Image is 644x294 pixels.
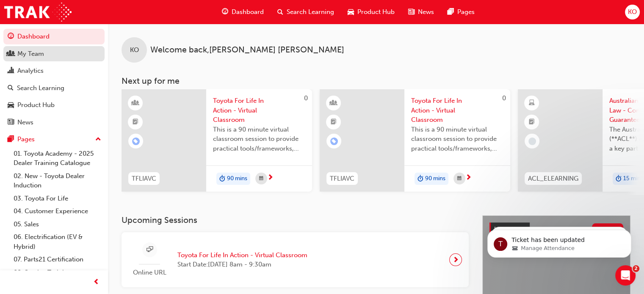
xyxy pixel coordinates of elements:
span: TFLIAVC [330,174,354,184]
span: booktick-icon [133,117,138,128]
span: prev-icon [93,277,100,288]
a: guage-iconDashboard [215,3,271,21]
a: 03. Toyota For Life [10,192,105,205]
span: Pages [457,7,475,17]
span: guage-icon [8,33,14,41]
span: 15 mins [623,174,643,184]
span: next-icon [465,174,472,182]
span: search-icon [277,7,283,17]
iframe: Intercom notifications message [475,212,644,271]
span: News [418,7,434,17]
span: Toyota For Life In Action - Virtual Classroom [411,96,503,125]
span: up-icon [95,134,101,145]
span: Toyota For Life In Action - Virtual Classroom [213,96,305,125]
span: Dashboard [232,7,264,17]
span: ACL_ELEARNING [528,174,578,184]
span: booktick-icon [529,117,535,128]
div: My Team [17,49,44,59]
span: Toyota For Life In Action - Virtual Classroom [177,250,307,260]
span: news-icon [408,7,415,17]
span: 2 [633,265,639,272]
span: pages-icon [8,136,14,143]
a: Product Hub [3,97,105,113]
a: 06. Electrification (EV & Hybrid) [10,231,105,253]
a: 04. Customer Experience [10,205,105,218]
a: Search Learning [3,80,105,96]
span: next-icon [267,174,274,182]
div: Product Hub [17,100,55,110]
span: people-icon [8,50,14,58]
span: news-icon [8,119,14,126]
span: This is a 90 minute virtual classroom session to provide practical tools/frameworks, behaviours a... [411,125,503,154]
span: learningRecordVerb_ENROLL-icon [132,137,140,145]
a: 01. Toyota Academy - 2025 Dealer Training Catalogue [10,147,105,170]
span: learningRecordVerb_ENROLL-icon [330,137,338,145]
a: Analytics [3,63,105,79]
span: calendar-icon [457,173,462,184]
span: 90 mins [227,174,247,184]
span: This is a 90 minute virtual classroom session to provide practical tools/frameworks, behaviours a... [213,125,305,154]
span: calendar-icon [259,173,263,184]
button: Pages [3,132,105,147]
img: Trak [4,3,72,22]
span: Welcome back , [PERSON_NAME] [PERSON_NAME] [150,45,344,55]
a: 0TFLIAVCToyota For Life In Action - Virtual ClassroomThis is a 90 minute virtual classroom sessio... [122,89,312,192]
span: learningResourceType_INSTRUCTOR_LED-icon [331,98,337,109]
a: News [3,115,105,130]
span: next-icon [453,254,459,266]
span: sessionType_ONLINE_URL-icon [146,245,153,255]
span: car-icon [8,102,14,109]
span: 90 mins [425,174,445,184]
a: 08. Service Training [10,266,105,279]
a: 0TFLIAVCToyota For Life In Action - Virtual ClassroomThis is a 90 minute virtual classroom sessio... [320,89,510,192]
span: duration-icon [219,173,225,184]
button: DashboardMy TeamAnalyticsSearch LearningProduct HubNews [3,27,105,132]
span: Product Hub [357,7,395,17]
span: car-icon [348,7,354,17]
span: guage-icon [222,7,228,17]
span: duration-icon [616,173,622,184]
a: search-iconSearch Learning [271,3,341,21]
h3: Next up for me [108,76,644,86]
a: 02. New - Toyota Dealer Induction [10,170,105,192]
a: My Team [3,46,105,62]
div: Pages [17,135,35,144]
a: pages-iconPages [441,3,481,21]
span: KO [628,7,637,17]
a: 05. Sales [10,218,105,231]
span: learningResourceType_ELEARNING-icon [529,98,535,109]
a: car-iconProduct Hub [341,3,401,21]
a: Dashboard [3,29,105,44]
a: Online URLToyota For Life In Action - Virtual ClassroomStart Date:[DATE] 8am - 9:30am [128,239,462,281]
span: 0 [304,94,308,102]
span: TFLIAVC [132,174,156,184]
span: booktick-icon [331,117,337,128]
a: news-iconNews [401,3,441,21]
a: 07. Parts21 Certification [10,253,105,266]
div: Analytics [17,66,44,76]
div: News [17,118,33,127]
button: KO [625,5,640,19]
span: Start Date: [DATE] 8am - 9:30am [177,260,307,269]
span: 0 [502,94,506,102]
span: learningResourceType_INSTRUCTOR_LED-icon [133,98,138,109]
iframe: Intercom live chat [615,265,636,286]
span: search-icon [8,85,14,92]
span: KO [130,45,139,55]
span: Online URL [128,268,171,278]
span: chart-icon [8,67,14,75]
span: learningRecordVerb_NONE-icon [528,137,536,145]
div: Search Learning [17,83,64,93]
span: Search Learning [287,7,334,17]
span: duration-icon [417,173,423,184]
span: pages-icon [448,7,454,17]
h3: Upcoming Sessions [122,215,469,225]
